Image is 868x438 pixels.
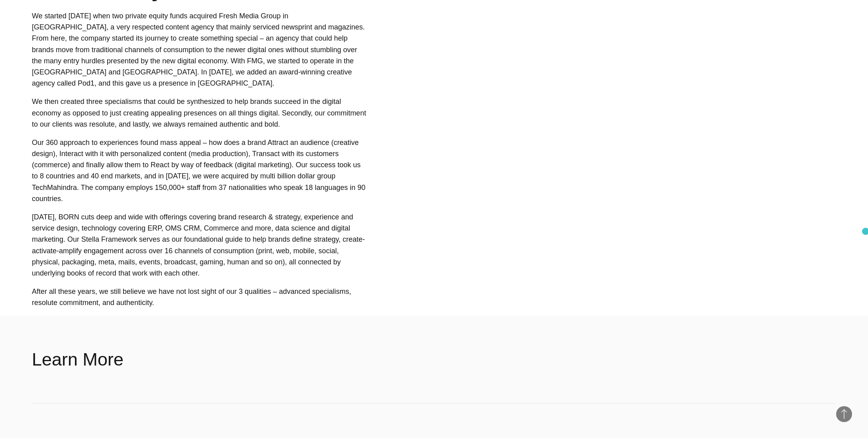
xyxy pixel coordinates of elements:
button: Back to Top [836,406,852,422]
p: After all these years, we still believe we have not lost sight of our 3 qualities – advanced spec... [32,286,366,308]
p: We then created three specialisms that could be synthesized to help brands succeed in the digital... [32,96,366,130]
p: We started [DATE] when two private equity funds acquired Fresh Media Group in [GEOGRAPHIC_DATA], ... [32,10,366,89]
p: [DATE], BORN cuts deep and wide with offerings covering brand research & strategy, experience and... [32,211,366,279]
p: Our 360 approach to experiences found mass appeal – how does a brand Attract an audience (creativ... [32,137,366,204]
h2: Learn More [32,348,123,372]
